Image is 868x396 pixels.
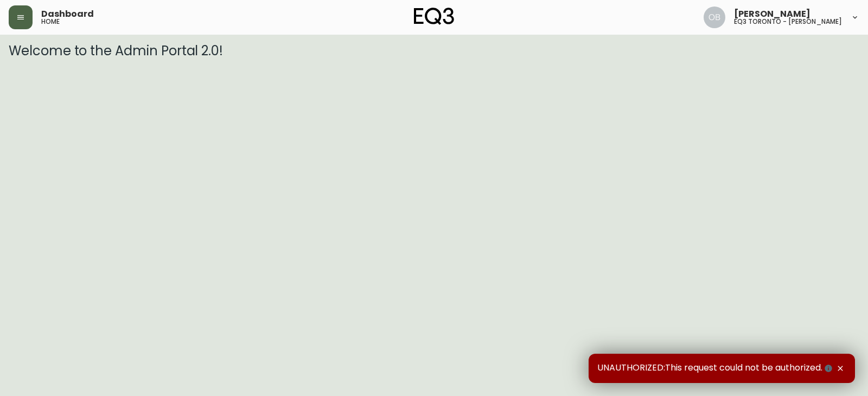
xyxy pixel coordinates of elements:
h3: Welcome to the Admin Portal 2.0! [9,43,859,59]
h5: eq3 toronto - [PERSON_NAME] [734,18,842,25]
span: [PERSON_NAME] [734,10,810,18]
img: logo [414,8,454,25]
span: Dashboard [41,10,94,18]
h5: home [41,18,60,25]
img: 8e0065c524da89c5c924d5ed86cfe468 [704,7,725,28]
span: UNAUTHORIZED:This request could not be authorized. [597,362,834,374]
